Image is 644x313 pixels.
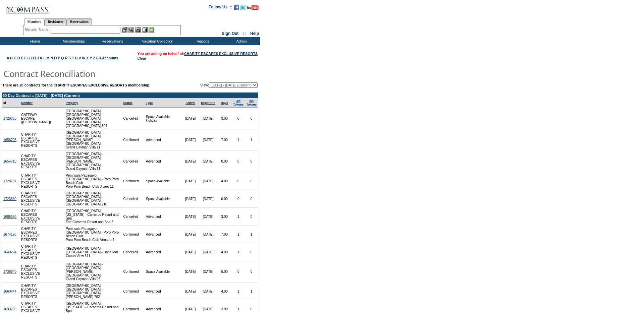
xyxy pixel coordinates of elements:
td: [DATE] [199,208,217,226]
a: X [87,56,89,60]
td: 0 [245,151,258,172]
td: Confirmed [122,283,145,300]
td: 0 [232,261,245,283]
a: A [7,56,9,60]
td: Reports [183,37,221,45]
img: Reservations [142,27,148,33]
td: Admin [221,37,260,45]
td: [DATE] [181,172,199,190]
a: Status [123,101,132,105]
td: [DATE] [199,151,217,172]
td: Peninsula Papagayo, [GEOGRAPHIC_DATA] - Poro Poro Beach Club Poro Poro Beach Club Jicaro 11 [64,172,122,190]
img: Subscribe to our YouTube Channel [247,5,259,10]
a: T [72,56,74,60]
a: 1693760 [3,307,16,311]
a: U [75,56,78,60]
a: Clear [138,56,146,60]
td: Advanced [145,243,181,261]
div: Member Name: [25,27,51,33]
td: Peninsula Papagayo, [GEOGRAPHIC_DATA] - Poro Poro Beach Club Poro Poro Beach Club Venado 4 [64,226,122,243]
a: 1674196 [3,233,16,236]
td: [DATE] [199,129,217,151]
a: H [31,56,34,60]
td: [GEOGRAPHIC_DATA] - [GEOGRAPHIC_DATA][PERSON_NAME], [GEOGRAPHIC_DATA] Grand Cayman Villa 11 [64,129,122,151]
td: [DATE] [199,243,217,261]
a: B [10,56,13,60]
td: [DATE] [181,208,199,226]
img: Follow us on Twitter [240,5,246,10]
td: 0 [232,151,245,172]
td: [GEOGRAPHIC_DATA], [GEOGRAPHIC_DATA] - [GEOGRAPHIC_DATA] [GEOGRAPHIC_DATA] 210 [64,190,122,208]
td: Cancelled [122,243,145,261]
a: L [43,56,45,60]
a: 1658705 [3,138,16,142]
td: [DATE] [199,190,217,208]
a: E [21,56,23,60]
a: Members [24,18,45,25]
td: Follow Us :: [209,4,232,12]
td: 0 [245,172,258,190]
a: F [24,56,26,60]
td: [DATE] [199,226,217,243]
td: 1 [232,208,245,226]
td: Cancelled [122,151,145,172]
a: Days [221,101,228,105]
td: Confirmed [122,129,145,151]
a: Departure [201,101,215,105]
td: 4.00 [217,172,232,190]
a: 1723660 [3,197,16,201]
td: 1 [245,283,258,300]
a: 1663444 [3,290,16,293]
a: Z [93,56,95,60]
a: W [82,56,86,60]
td: [GEOGRAPHIC_DATA], [GEOGRAPHIC_DATA] - Baha Mar Ocean View 611 [64,243,122,261]
td: 60 Day Contract :: [DATE] - [DATE] (Current) [2,93,258,98]
td: 4.00 [217,243,232,261]
a: O [54,56,57,60]
td: Space Available [145,190,181,208]
a: Type [146,101,153,105]
a: ARTokens [233,100,244,106]
img: b_edit.gif [122,27,127,33]
a: Reservations [67,18,92,25]
td: 1 [232,283,245,300]
a: C [14,56,16,60]
span: :: [243,31,246,36]
td: [DATE] [199,261,217,283]
a: S [68,56,71,60]
td: Space Available [145,172,181,190]
td: GATEWAY ESCAPE ([PERSON_NAME]) [20,108,52,129]
b: There are 20 contracts for the CHARITY ESCAPES EXCLUSIVE RESORTS membership: [2,83,151,87]
td: [GEOGRAPHIC_DATA], [GEOGRAPHIC_DATA] - [GEOGRAPHIC_DATA] [PERSON_NAME] 702 [64,283,122,300]
td: Vacation Collection [131,37,183,45]
a: 1729855 [3,117,16,120]
td: [DATE] [199,172,217,190]
td: 1 [232,129,245,151]
a: K [40,56,43,60]
a: CHARITY ESCAPES EXCLUSIVE RESORTS [184,52,258,56]
a: Q [61,56,64,60]
td: CHARITY ESCAPES EXCLUSIVE RESORTS [20,172,52,190]
td: 0 [245,243,258,261]
img: View [128,27,134,33]
a: 1738840 [3,270,16,273]
img: pgTtlContractReconciliation.gif [3,67,138,80]
td: [DATE] [181,108,199,129]
td: 5.00 [217,261,232,283]
td: 7.00 [217,226,232,243]
a: Property [66,101,78,105]
a: Become our fan on Facebook [234,7,239,11]
a: Help [250,31,259,36]
td: 3.00 [217,208,232,226]
td: 3.00 [217,108,232,129]
td: [DATE] [181,129,199,151]
td: [GEOGRAPHIC_DATA], [US_STATE] - Carneros Resort and Spa The Carneros Resort and Spa 3 [64,208,122,226]
td: [GEOGRAPHIC_DATA], [GEOGRAPHIC_DATA] - [GEOGRAPHIC_DATA] [GEOGRAPHIC_DATA] [GEOGRAPHIC_DATA] 304 [64,108,122,129]
td: Advanced [145,226,181,243]
a: M [47,56,50,60]
td: Space Available Holiday [145,108,181,129]
td: [DATE] [181,226,199,243]
td: Advanced [145,151,181,172]
td: [GEOGRAPHIC_DATA] - [GEOGRAPHIC_DATA][PERSON_NAME], [GEOGRAPHIC_DATA] Grand Cayman Villa 05 [64,261,122,283]
td: [DATE] [181,190,199,208]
